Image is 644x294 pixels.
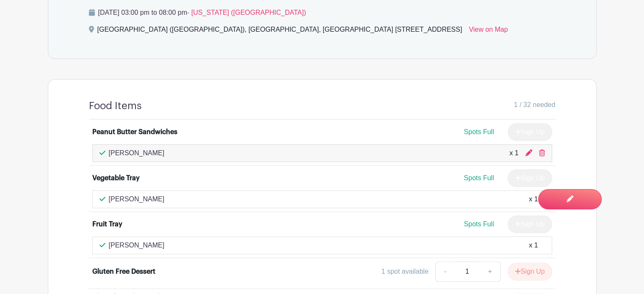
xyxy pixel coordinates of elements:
[508,263,552,280] button: Sign Up
[464,220,494,228] span: Spots Full
[529,240,538,250] div: x 1
[109,148,165,158] p: [PERSON_NAME]
[514,100,556,110] span: 1 / 32 needed
[435,261,455,282] a: -
[381,267,428,277] div: 1 spot available
[464,128,494,135] span: Spots Full
[187,9,306,16] span: - [US_STATE] ([GEOGRAPHIC_DATA])
[529,194,538,204] div: x 1
[92,267,155,277] div: Gluten Free Dessert
[109,194,165,204] p: [PERSON_NAME]
[89,100,142,112] h4: Food Items
[92,173,140,183] div: Vegetable Tray
[92,127,177,137] div: Peanut Butter Sandwiches
[509,148,518,158] div: x 1
[109,240,165,250] p: [PERSON_NAME]
[97,25,462,38] div: [GEOGRAPHIC_DATA] ([GEOGRAPHIC_DATA]), [GEOGRAPHIC_DATA], [GEOGRAPHIC_DATA] [STREET_ADDRESS]
[469,25,508,38] a: View on Map
[92,219,122,229] div: Fruit Tray
[89,8,556,18] p: [DATE] 03:00 pm to 08:00 pm
[464,174,494,181] span: Spots Full
[479,261,500,282] a: +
